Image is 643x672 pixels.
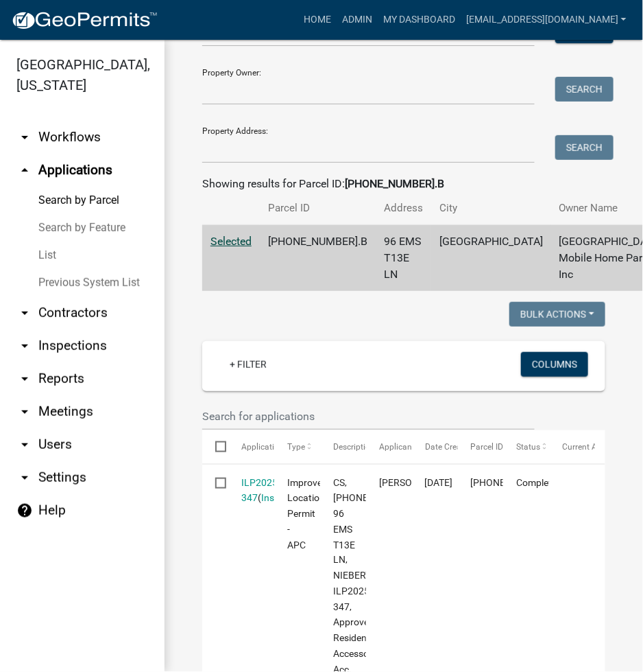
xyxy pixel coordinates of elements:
datatable-header-cell: Date Created [412,430,458,463]
i: arrow_drop_down [16,371,33,387]
a: + Filter [219,352,278,377]
th: Address [376,192,431,224]
input: Search for applications [202,402,535,430]
button: Search [555,135,614,160]
a: [EMAIL_ADDRESS][DOMAIN_NAME] [461,7,632,33]
span: Parcel ID [471,442,504,452]
i: arrow_drop_down [16,437,33,453]
button: Bulk Actions [509,302,605,327]
datatable-header-cell: Status [503,430,549,463]
i: arrow_drop_up [16,162,33,178]
td: [PHONE_NUMBER].B [260,225,376,292]
datatable-header-cell: Description [320,430,366,463]
td: 96 EMS T13E LN [376,225,431,292]
datatable-header-cell: Type [274,430,320,463]
datatable-header-cell: Applicant [366,430,412,463]
span: 005-066-002.B [471,477,561,488]
span: CRAIG NIEBERT [379,477,452,488]
div: Showing results for Parcel ID: [202,176,605,192]
div: ( ) [242,475,261,507]
a: Inspections [262,492,311,503]
span: Type [287,442,305,452]
span: Completed [517,477,563,488]
a: Selected [210,235,252,248]
th: City [431,192,551,224]
a: My Dashboard [378,7,461,33]
i: arrow_drop_down [16,338,33,354]
span: Application Number [242,442,317,452]
th: Parcel ID [260,192,376,224]
datatable-header-cell: Parcel ID [458,430,504,463]
button: Columns [521,352,588,377]
strong: [PHONE_NUMBER].B [345,177,444,190]
button: Search [555,77,614,102]
i: arrow_drop_down [16,305,33,321]
span: Improvement Location Permit - APC [287,477,344,551]
i: arrow_drop_down [16,470,33,486]
datatable-header-cell: Application Number [228,430,274,463]
i: help [16,502,33,519]
i: arrow_drop_down [16,129,33,146]
a: Admin [337,7,378,33]
span: Status [517,442,541,452]
span: Current Activity [562,442,619,452]
datatable-header-cell: Current Activity [549,430,595,463]
span: 04/10/2025 [425,477,453,488]
span: Description [333,442,375,452]
i: arrow_drop_down [16,404,33,420]
a: Home [298,7,337,33]
a: ILP2025-347 [242,477,281,504]
datatable-header-cell: Select [202,430,228,463]
span: Applicant [379,442,415,452]
td: [GEOGRAPHIC_DATA] [431,225,551,292]
span: Date Created [425,442,473,452]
